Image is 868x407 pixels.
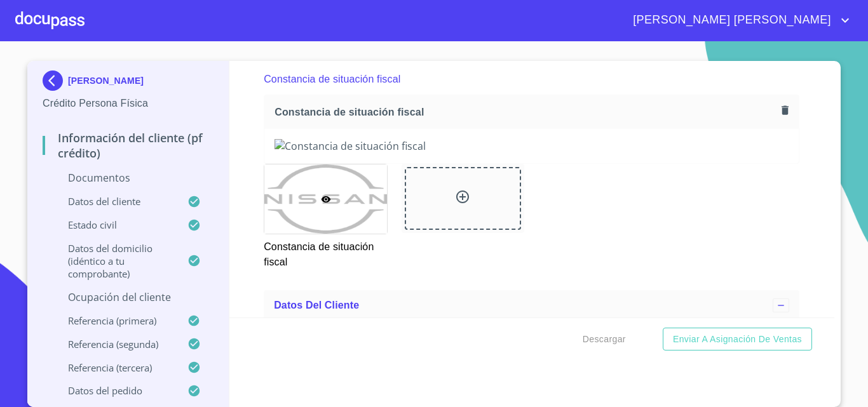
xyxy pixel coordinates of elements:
[43,195,187,208] p: Datos del cliente
[274,300,359,310] span: Datos del cliente
[68,76,144,86] p: [PERSON_NAME]
[578,328,631,351] button: Descargar
[43,338,187,350] p: Referencia (segunda)
[663,328,812,351] button: Enviar a Asignación de Ventas
[43,290,214,304] p: Ocupación del Cliente
[43,70,214,96] div: [PERSON_NAME]
[264,234,386,270] p: Constancia de situación fiscal
[275,105,776,119] span: Constancia de situación fiscal
[43,361,187,374] p: Referencia (tercera)
[43,171,214,185] p: Documentos
[43,218,187,231] p: Estado Civil
[264,72,400,87] p: Constancia de situación fiscal
[43,384,187,397] p: Datos del pedido
[583,331,626,347] span: Descargar
[43,130,214,161] p: Información del cliente (PF crédito)
[264,290,799,321] div: Datos del cliente
[673,331,802,347] span: Enviar a Asignación de Ventas
[623,10,853,30] button: account of current user
[43,242,187,280] p: Datos del domicilio (idéntico a tu comprobante)
[43,96,214,111] p: Crédito Persona Física
[623,10,837,30] span: [PERSON_NAME] [PERSON_NAME]
[43,314,187,327] p: Referencia (primera)
[275,139,789,153] img: Constancia de situación fiscal
[43,70,68,91] img: Docupass spot blue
